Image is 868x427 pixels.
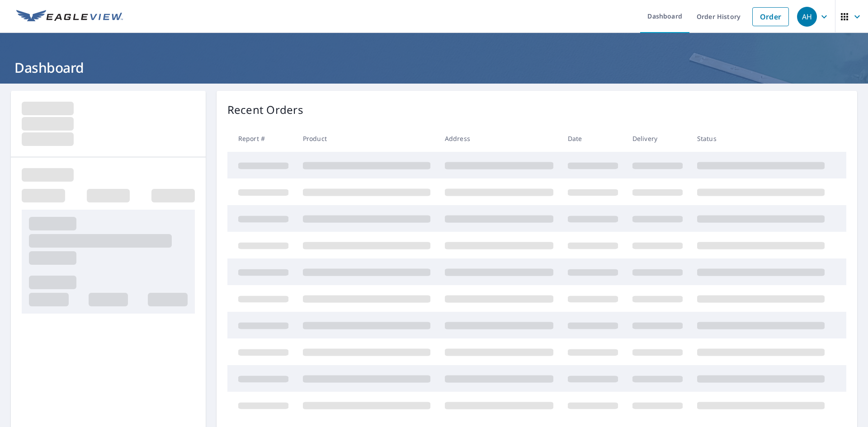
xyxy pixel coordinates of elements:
th: Report # [227,125,296,152]
th: Status [690,125,832,152]
div: AH [797,7,817,27]
th: Delivery [625,125,690,152]
th: Address [438,125,561,152]
th: Date [561,125,625,152]
h1: Dashboard [11,58,857,77]
a: Order [752,7,789,26]
p: Recent Orders [227,102,303,118]
th: Product [296,125,438,152]
img: EV Logo [16,10,123,23]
